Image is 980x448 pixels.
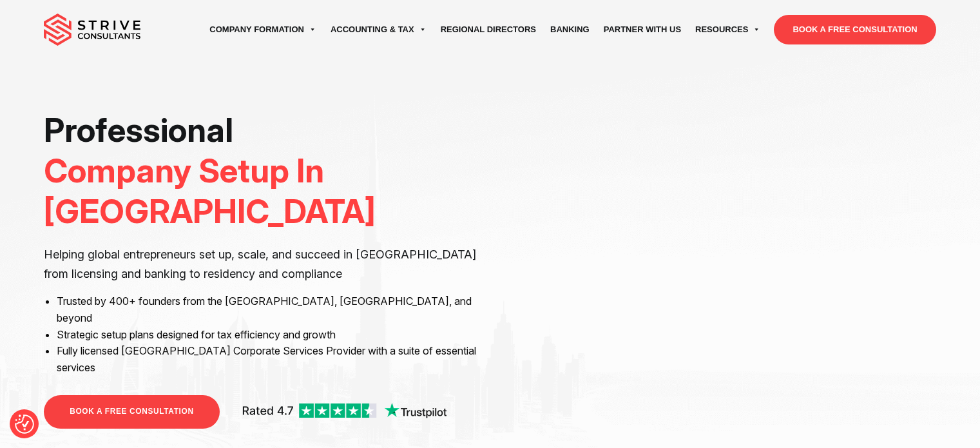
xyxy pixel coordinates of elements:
[543,12,597,48] a: Banking
[44,151,376,231] span: Company Setup In [GEOGRAPHIC_DATA]
[434,12,543,48] a: Regional Directors
[774,15,936,44] a: BOOK A FREE CONSULTATION
[202,12,323,48] a: Company Formation
[15,414,34,434] button: Consent Preferences
[57,293,480,326] li: Trusted by 400+ founders from the [GEOGRAPHIC_DATA], [GEOGRAPHIC_DATA], and beyond
[44,14,140,46] img: main-logo.svg
[499,110,936,355] iframe: <br />
[597,12,688,48] a: Partner with Us
[15,414,34,434] img: Revisit consent button
[57,327,480,344] li: Strategic setup plans designed for tax efficiency and growth
[44,245,480,284] p: Helping global entrepreneurs set up, scale, and succeed in [GEOGRAPHIC_DATA] from licensing and b...
[688,12,767,48] a: Resources
[323,12,434,48] a: Accounting & Tax
[44,110,480,232] h1: Professional
[44,395,219,428] a: BOOK A FREE CONSULTATION
[57,343,480,376] li: Fully licensed [GEOGRAPHIC_DATA] Corporate Services Provider with a suite of essential services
